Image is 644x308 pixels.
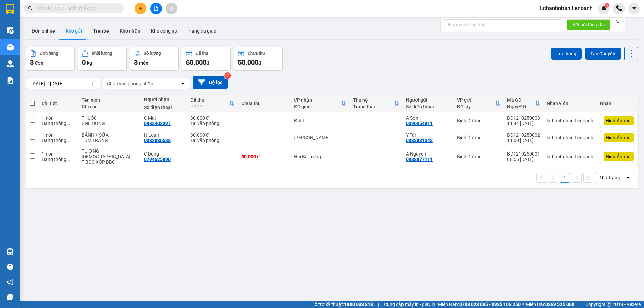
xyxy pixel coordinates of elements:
[457,118,500,123] div: Bình Dương
[258,60,261,66] span: đ
[606,118,625,124] span: Hình Ảnh
[507,157,540,162] div: 08:55 [DATE]
[183,23,222,39] button: Hàng đã giao
[353,97,394,103] div: Thu hộ
[615,19,620,24] span: close
[457,154,500,159] div: Bình Dương
[507,151,540,157] div: BD1210250001
[82,159,137,165] div: T BỌC XỐP BBC
[507,97,535,103] div: Mã GD
[190,132,234,138] div: 30.000 đ
[547,154,593,159] div: luthanhnhan.tienoanh
[139,60,148,66] span: món
[7,294,13,300] span: message
[37,5,116,12] input: Tìm tên, số ĐT hoặc mã đơn
[7,264,13,270] span: question-circle
[26,47,75,71] button: Đơn hàng3đơn
[626,175,631,180] svg: open
[547,118,593,123] div: luthanhnhan.tienoanh
[545,302,574,307] strong: 0369 525 060
[294,154,346,159] div: Hai Bà Trưng
[406,104,450,109] div: Số điện thoại
[190,115,234,121] div: 30.000 đ
[294,135,346,140] div: [PERSON_NAME]
[28,6,33,11] span: search
[406,97,450,103] div: Người gửi
[60,23,88,39] button: Kho gửi
[599,174,620,181] div: 10 / trang
[190,104,229,109] div: HTTT
[42,138,75,143] div: Hàng thông thường
[82,104,137,109] div: Ghi chú
[154,6,158,11] span: file-add
[180,81,185,86] svg: open
[66,121,70,126] span: ...
[607,302,611,307] span: copyright
[190,138,234,143] div: Tại văn phòng
[406,138,433,143] div: 0333831343
[206,60,209,66] span: đ
[187,95,238,112] th: Toggle SortBy
[26,78,100,89] input: Select a date range.
[606,135,625,141] span: Hình Ảnh
[7,279,13,285] span: notification
[628,3,640,14] button: caret-down
[535,4,598,12] span: luthanhnhan.tienoanh
[42,115,75,121] div: 1 món
[144,115,183,121] div: C Mai
[378,301,379,308] span: |
[294,118,346,123] div: Đạt Lí
[7,60,14,67] img: warehouse-icon
[616,5,622,11] img: phone-icon
[234,47,283,71] button: Chưa thu50.000đ
[406,121,433,126] div: 0396954911
[144,121,171,126] div: 0982403397
[196,51,208,56] div: Đã thu
[66,138,70,143] span: ...
[42,121,75,126] div: Hàng thông thường
[224,72,231,79] sup: 2
[606,153,625,160] span: Hình Ảnh
[87,60,92,66] span: kg
[82,115,137,121] div: THUỐC
[182,47,231,71] button: Đã thu60.000đ
[406,157,433,162] div: 0988877111
[601,5,607,11] img: icon-new-feature
[406,151,450,157] div: A Nguyên
[507,132,540,138] div: BD1210250002
[26,23,60,39] button: Đơn online
[82,132,137,138] div: BÁNH + SỮA
[457,104,495,109] div: ĐC lấy
[560,173,570,183] button: 1
[42,132,75,138] div: 1 món
[35,60,43,66] span: đơn
[92,51,112,56] div: Khối lượng
[457,135,500,140] div: Bình Dương
[42,101,75,106] div: Chi tiết
[40,51,58,56] div: Đơn hàng
[138,6,143,11] span: plus
[146,23,183,39] button: Kho công nợ
[186,58,206,66] span: 60.000
[82,58,86,66] span: 0
[605,3,609,8] sup: 1
[144,97,183,102] div: Người nhận
[42,151,75,157] div: 1 món
[507,138,540,143] div: 11:00 [DATE]
[6,4,14,14] img: logo-vxr
[150,3,162,14] button: file-add
[444,19,561,30] input: Nhập số tổng đài
[30,58,34,66] span: 3
[384,301,436,308] span: Cung cấp máy in - giấy in:
[134,58,138,66] span: 3
[82,97,137,103] div: Tên món
[144,105,183,110] div: Số điện thoại
[241,101,287,106] div: Chưa thu
[547,135,593,140] div: luthanhnhan.tienoanh
[459,302,521,307] strong: 0708 023 035 - 0935 103 250
[567,19,610,30] button: Kết nối tổng đài
[406,115,450,121] div: A Sơn
[631,5,637,11] span: caret-down
[457,97,495,103] div: VP gửi
[144,157,171,162] div: 0794625890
